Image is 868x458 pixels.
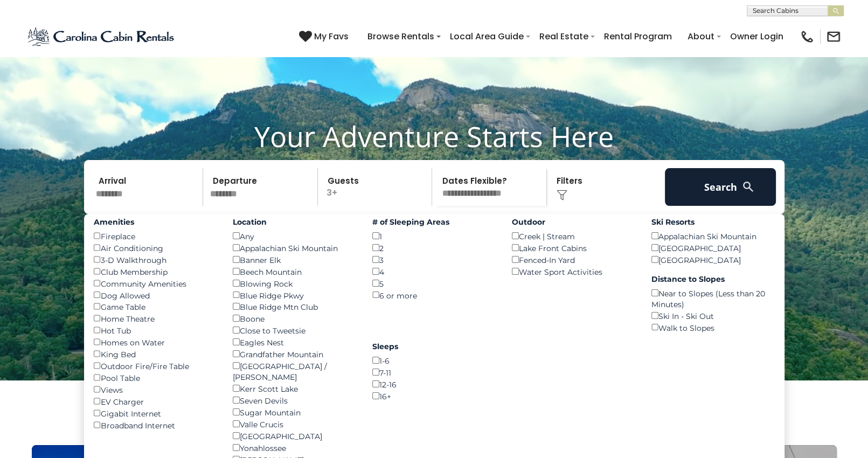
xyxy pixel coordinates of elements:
label: Outdoor [512,217,635,227]
div: Homes on Water [94,336,217,348]
div: Dog Allowed [94,289,217,301]
label: Amenities [94,217,217,227]
div: Appalachian Ski Mountain [651,230,775,242]
div: Water Sport Activities [512,266,635,277]
div: Creek | Stream [512,230,635,242]
a: Local Area Guide [445,27,529,46]
div: Pool Table [94,372,217,384]
label: Sleeps [372,341,496,352]
div: 7-11 [372,366,496,378]
div: Club Membership [94,266,217,277]
div: 4 [372,266,496,277]
button: Search [665,168,776,206]
div: Seven Devils [233,394,356,406]
div: Boone [233,313,356,324]
div: Blue Ridge Mtn Club [233,301,356,313]
div: Eagles Nest [233,336,356,348]
div: Kerr Scott Lake [233,383,356,394]
div: Fireplace [94,230,217,242]
div: Community Amenities [94,277,217,289]
span: My Favs [314,30,349,43]
div: Sugar Mountain [233,406,356,418]
div: Outdoor Fire/Fire Table [94,360,217,372]
h1: Your Adventure Starts Here [8,120,860,153]
div: Broadband Internet [94,419,217,431]
div: Fenced-In Yard [512,254,635,266]
img: Blue-2.png [27,26,176,47]
a: Owner Login [725,27,789,46]
div: Blue Ridge Pkwy [233,289,356,301]
div: Banner Elk [233,254,356,266]
div: Grandfather Mountain [233,348,356,360]
div: [GEOGRAPHIC_DATA] [233,430,356,442]
a: Browse Rentals [362,27,440,46]
a: About [682,27,720,46]
div: [GEOGRAPHIC_DATA] / [PERSON_NAME] [233,360,356,383]
div: [GEOGRAPHIC_DATA] [651,254,775,266]
div: 16+ [372,390,496,402]
div: Near to Slopes (Less than 20 Minutes) [651,287,775,310]
p: 3+ [321,168,432,206]
label: Distance to Slopes [651,274,775,284]
div: 1-6 [372,355,496,366]
div: Hot Tub [94,324,217,336]
div: Ski In - Ski Out [651,310,775,322]
a: Rental Program [599,27,677,46]
img: phone-regular-black.png [800,29,815,44]
div: 2 [372,242,496,254]
div: Valle Crucis [233,418,356,430]
div: 3 [372,254,496,266]
div: Beech Mountain [233,266,356,277]
div: Walk to Slopes [651,322,775,334]
div: 3-D Walkthrough [94,254,217,266]
div: 1 [372,230,496,242]
div: Appalachian Ski Mountain [233,242,356,254]
img: filter--v1.png [557,190,567,200]
div: Gigabit Internet [94,407,217,419]
div: Blowing Rock [233,277,356,289]
div: [GEOGRAPHIC_DATA] [651,242,775,254]
img: mail-regular-black.png [826,29,841,44]
img: search-regular-white.png [741,180,755,193]
div: Home Theatre [94,313,217,324]
div: Game Table [94,301,217,313]
label: # of Sleeping Areas [372,217,496,227]
div: Air Conditioning [94,242,217,254]
div: Close to Tweetsie [233,324,356,336]
label: Ski Resorts [651,217,775,227]
div: Yonahlossee [233,442,356,454]
h3: Select Your Destination [30,407,838,445]
div: 12-16 [372,378,496,390]
div: 6 or more [372,289,496,301]
div: Lake Front Cabins [512,242,635,254]
div: Views [94,384,217,395]
a: Real Estate [534,27,594,46]
div: EV Charger [94,395,217,407]
label: Location [233,217,356,227]
a: My Favs [299,30,351,44]
div: King Bed [94,348,217,360]
div: Any [233,230,356,242]
div: 5 [372,277,496,289]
